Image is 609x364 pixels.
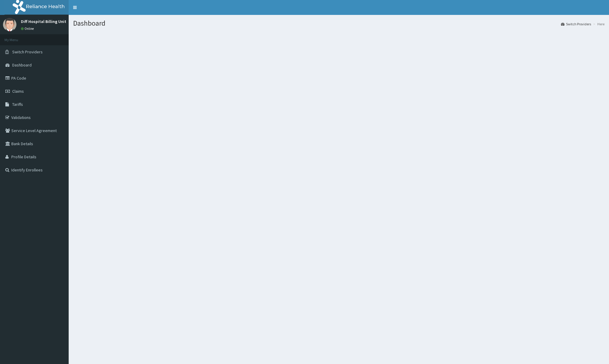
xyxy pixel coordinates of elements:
[592,21,605,27] li: Here
[12,62,32,68] span: Dashboard
[3,18,16,31] img: User Image
[12,89,24,94] span: Claims
[73,19,605,27] h1: Dashboard
[21,19,66,24] p: Diff Hospital Billing Unit
[561,21,591,27] a: Switch Providers
[12,49,43,55] span: Switch Providers
[12,102,23,107] span: Tariffs
[21,27,35,31] a: Online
